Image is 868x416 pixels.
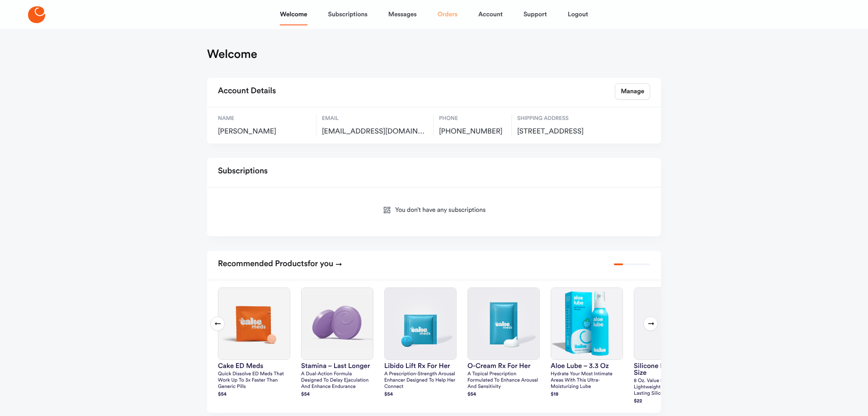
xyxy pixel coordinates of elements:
img: silicone lube – value size [634,288,706,359]
strong: $ 18 [551,392,558,397]
a: silicone lube – value sizesilicone lube – value size8 oz. Value size ultra lightweight, extremely... [634,287,706,406]
span: 14221 N 51st Ave, 2041, Glendale, US, 85306 [517,127,614,136]
p: 8 oz. Value size ultra lightweight, extremely long-lasting silicone formula [634,378,706,397]
strong: $ 54 [218,392,226,397]
span: [PHONE_NUMBER] [439,127,506,136]
a: Aloe Lube – 3.3 ozAloe Lube – 3.3 ozHydrate your most intimate areas with this ultra-moisturizing... [551,287,623,399]
p: A prescription-strength arousal enhancer designed to help her connect [384,371,457,390]
a: Messages [388,4,417,25]
a: Manage [615,83,650,100]
h2: Recommended Products [218,256,342,273]
p: Hydrate your most intimate areas with this ultra-moisturizing lube [551,371,623,390]
strong: $ 54 [384,392,393,397]
a: Libido Lift Rx For HerLibido Lift Rx For HerA prescription-strength arousal enhancer designed to ... [384,287,457,399]
a: Cake ED MedsCake ED MedsQuick dissolve ED Meds that work up to 3x faster than generic pills$54 [218,287,290,399]
span: spamlibarmy@gmail.com [322,127,428,136]
strong: $ 54 [467,392,476,397]
img: Stamina – Last Longer [302,288,373,359]
strong: $ 54 [301,392,310,397]
img: Aloe Lube – 3.3 oz [551,288,623,359]
a: Orders [438,4,458,25]
a: Support [524,4,547,25]
img: Libido Lift Rx For Her [385,288,456,359]
h3: Aloe Lube – 3.3 oz [551,363,623,369]
h3: silicone lube – value size [634,363,706,376]
span: Email [322,115,428,123]
a: O-Cream Rx for HerO-Cream Rx for HerA topical prescription formulated to enhance arousal and sens... [467,287,540,399]
p: Quick dissolve ED Meds that work up to 3x faster than generic pills [218,371,290,390]
span: [PERSON_NAME] [218,127,311,136]
h2: Account Details [218,83,276,100]
a: Stamina – Last LongerStamina – Last LongerA dual-action formula designed to delay ejaculation and... [301,287,373,399]
span: Shipping Address [517,115,614,123]
h3: Stamina – Last Longer [301,363,373,369]
a: Account [478,4,503,25]
h2: Subscriptions [218,163,268,180]
h1: Welcome [207,47,257,62]
strong: $ 22 [634,399,642,404]
a: Logout [568,4,588,25]
a: Subscriptions [328,4,368,25]
div: You don’t have any subscriptions [218,195,650,229]
h3: Libido Lift Rx For Her [384,363,457,369]
h3: O-Cream Rx for Her [467,363,540,369]
span: Phone [439,115,506,123]
p: A topical prescription formulated to enhance arousal and sensitivity [467,371,540,390]
span: for you [308,260,334,268]
img: O-Cream Rx for Her [468,288,539,359]
img: Cake ED Meds [218,288,290,359]
span: Name [218,115,311,123]
h3: Cake ED Meds [218,363,290,369]
a: Welcome [280,4,307,25]
p: A dual-action formula designed to delay ejaculation and enhance endurance [301,371,373,390]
